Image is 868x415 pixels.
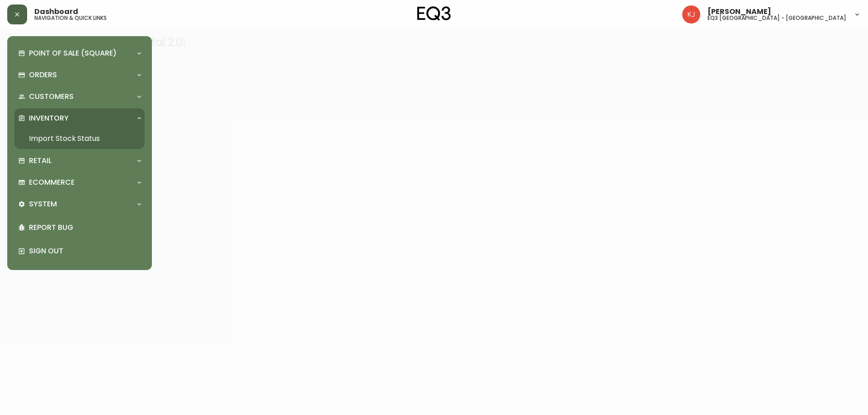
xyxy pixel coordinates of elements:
img: logo [417,6,451,21]
div: Report Bug [14,216,145,239]
div: Orders [14,65,145,85]
div: Ecommerce [14,173,145,192]
p: Orders [29,70,57,80]
p: System [29,199,57,209]
p: Sign Out [29,246,141,256]
p: Retail [29,156,52,166]
p: Ecommerce [29,177,75,187]
div: Point of Sale (Square) [14,43,145,63]
span: Dashboard [34,8,78,15]
div: Retail [14,151,145,171]
span: [PERSON_NAME] [708,8,771,15]
p: Point of Sale (Square) [29,48,117,58]
h5: eq3 [GEOGRAPHIC_DATA] - [GEOGRAPHIC_DATA] [708,15,846,21]
p: Report Bug [29,223,141,233]
img: 24a625d34e264d2520941288c4a55f8e [682,5,700,23]
div: System [14,194,145,214]
div: Inventory [14,108,145,128]
div: Customers [14,87,145,107]
p: Customers [29,92,74,102]
div: Sign Out [14,239,145,263]
h5: navigation & quick links [34,15,107,21]
a: Import Stock Status [14,128,145,149]
p: Inventory [29,113,69,123]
